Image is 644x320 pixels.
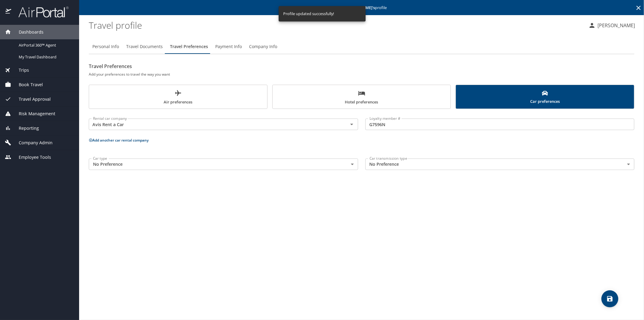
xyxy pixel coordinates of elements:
[586,20,637,31] button: [PERSON_NAME]
[460,90,630,105] span: Car preferences
[81,6,642,10] p: Editing profile
[11,81,43,88] span: Book Travel
[596,22,635,29] p: [PERSON_NAME]
[89,61,634,71] h2: Travel Preferences
[249,43,277,51] span: Company Info
[11,67,29,73] span: Trips
[11,96,51,103] span: Travel Approval
[11,125,39,132] span: Reporting
[601,290,618,307] button: save
[5,6,12,18] img: icon-airportal.png
[91,120,338,128] input: Select a rental car company
[93,90,264,106] span: Air preferences
[89,85,634,109] div: scrollable force tabs example
[284,8,334,20] div: Profile updated successfully!
[348,120,356,129] button: Open
[11,154,51,161] span: Employee Tools
[11,139,53,146] span: Company Admin
[12,6,69,18] img: airportal-logo.png
[365,158,635,170] div: No Preference
[11,29,43,35] span: Dashboards
[276,90,447,106] span: Hotel preferences
[92,43,119,51] span: Personal Info
[215,43,242,51] span: Payment Info
[89,71,634,77] h6: Add your preferences to travel the way you want
[19,42,72,48] span: AirPortal 360™ Agent
[170,43,208,51] span: Travel Preferences
[11,110,55,117] span: Risk Management
[89,39,634,54] div: Profile
[19,54,72,60] span: My Travel Dashboard
[89,158,358,170] div: No Preference
[89,138,149,143] button: Add another car rental company
[126,43,163,51] span: Travel Documents
[89,16,584,34] h1: Travel profile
